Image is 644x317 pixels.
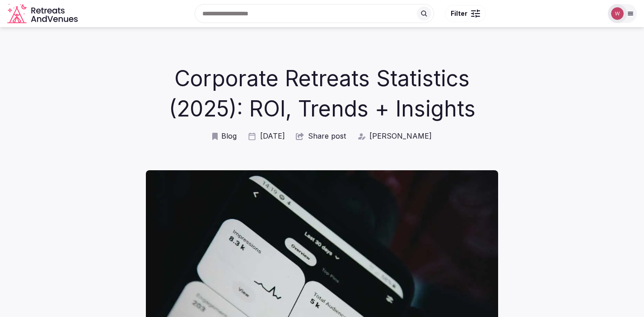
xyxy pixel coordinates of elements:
img: William Chin [611,7,624,20]
a: Visit the homepage [7,4,79,24]
h1: Corporate Retreats Statistics (2025): ROI, Trends + Insights [168,63,476,124]
span: Filter [451,9,467,18]
span: Share post [308,131,346,141]
a: [PERSON_NAME] [357,131,432,141]
span: [PERSON_NAME] [369,131,432,141]
a: Blog [212,131,237,141]
button: Filter [445,5,486,22]
span: Blog [221,131,237,141]
svg: Retreats and Venues company logo [7,4,79,24]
